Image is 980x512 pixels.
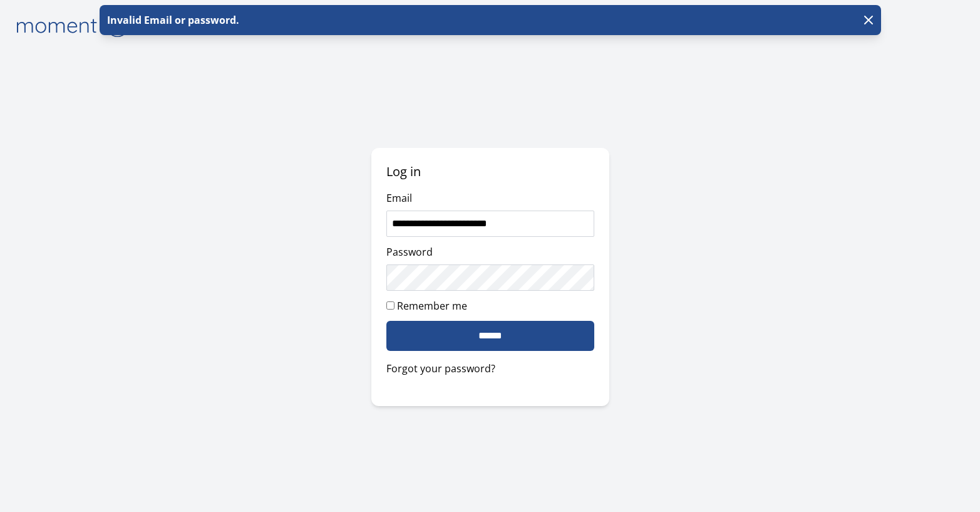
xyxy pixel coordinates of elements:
[386,361,594,376] a: Forgot your password?
[386,163,594,180] h2: Log in
[105,13,239,28] p: Invalid Email or password.
[386,245,433,259] label: Password
[386,191,412,205] label: Email
[397,299,467,313] label: Remember me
